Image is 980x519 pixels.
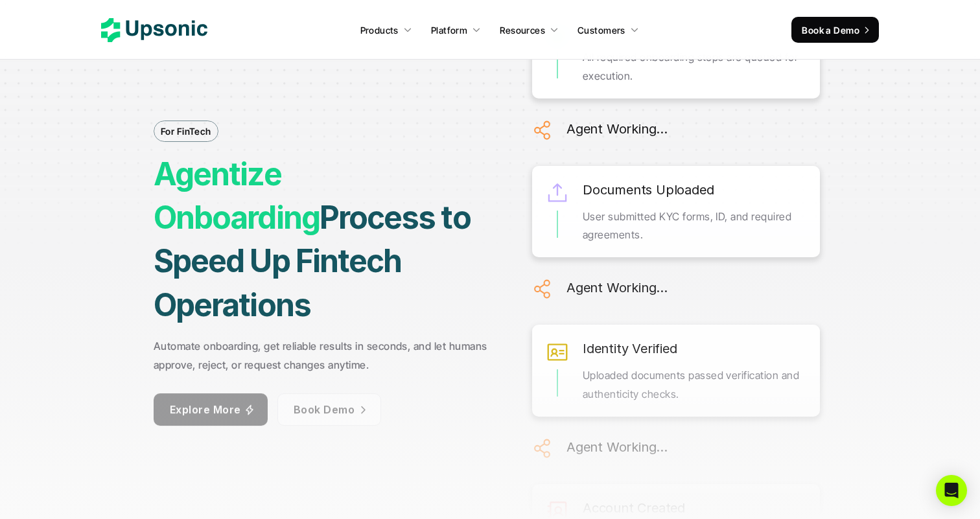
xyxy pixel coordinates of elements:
p: Resources [500,23,545,37]
h6: Agent Working... [566,118,668,140]
p: All required onboarding steps are queued for execution. [583,48,807,86]
h6: Agent Working... [566,436,668,458]
p: Platform [431,23,467,37]
p: Explore More [170,400,241,419]
h6: Account Created [583,497,685,519]
p: Products [360,23,399,37]
a: Explore More [154,393,268,426]
p: Book a Demo [802,23,859,37]
p: For FinTech [161,124,211,138]
a: Book Demo [277,393,381,426]
p: Uploaded documents passed verification and authenticity checks. [583,366,807,404]
strong: Agentize Onboarding [154,155,320,236]
h6: Documents Uploaded [583,179,714,201]
h6: Identity Verified [583,338,677,360]
div: Open Intercom Messenger [936,475,967,506]
p: User submitted KYC forms, ID, and required agreements. [583,207,807,245]
strong: Process to Speed Up Fintech Operations [154,198,476,323]
strong: Automate onboarding, get reliable results in seconds, and let humans approve, reject, or request ... [154,340,490,371]
a: Products [353,18,420,41]
p: Customers [577,23,625,37]
p: Book Demo [294,400,355,419]
h6: Agent Working... [566,277,668,299]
